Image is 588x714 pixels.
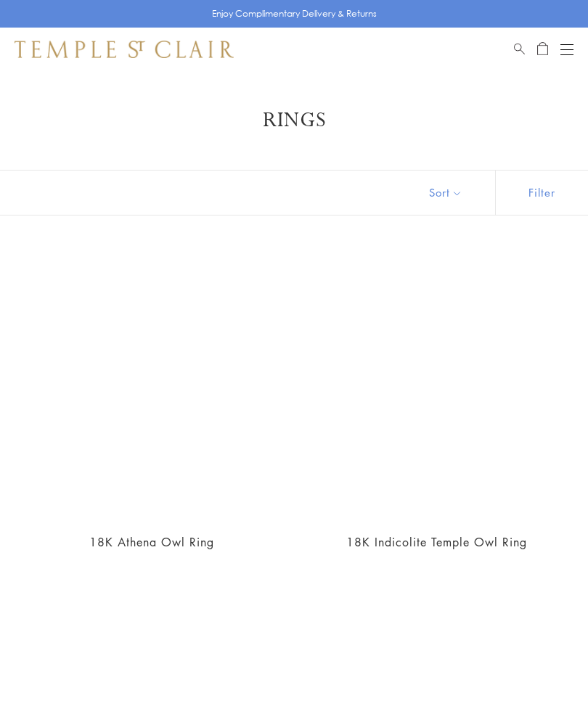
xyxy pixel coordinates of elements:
[515,646,573,699] iframe: Gorgias live chat messenger
[15,41,234,58] img: Temple St. Clair
[303,252,571,520] a: 18K Indicolite Temple Owl Ring
[17,252,285,520] a: R36865-OWLTGBS
[346,534,527,550] a: 18K Indicolite Temple Owl Ring
[560,41,573,58] button: Open navigation
[495,171,588,215] button: Show filters
[89,534,214,550] a: 18K Athena Owl Ring
[537,41,548,58] a: Open Shopping Bag
[396,171,495,215] button: Show sort by
[514,41,525,58] a: Search
[36,107,552,134] h1: Rings
[212,7,377,21] p: Enjoy Complimentary Delivery & Returns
